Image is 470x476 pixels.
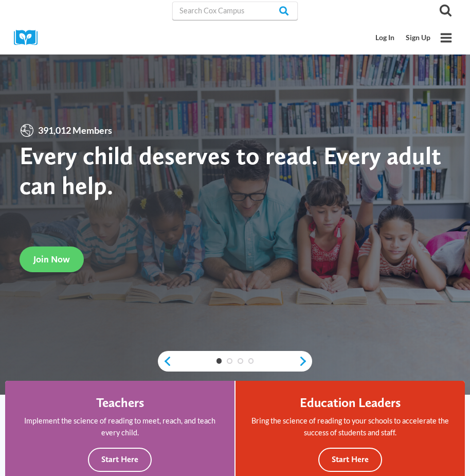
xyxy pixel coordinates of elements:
span: 391,012 Members [34,123,116,138]
a: 4 [248,358,254,364]
button: Start Here [88,448,152,472]
h4: Teachers [96,395,144,410]
a: 3 [238,358,243,364]
p: Bring the science of reading to your schools to accelerate the success of students and staff. [249,415,451,438]
img: Cox Campus [14,30,45,46]
button: Start Here [318,448,382,472]
a: previous [158,356,172,367]
a: Join Now [20,246,84,272]
a: 2 [227,358,232,364]
button: Open menu [436,28,456,48]
span: Join Now [33,254,70,265]
nav: Secondary Mobile Navigation [370,28,436,47]
a: 1 [216,358,222,364]
h4: Education Leaders [300,395,401,410]
input: Search Cox Campus [172,2,298,20]
a: next [298,356,312,367]
a: Log In [370,28,401,47]
p: Implement the science of reading to meet, reach, and teach every child. [19,415,221,438]
a: Sign Up [400,28,436,47]
strong: Every child deserves to read. Every adult can help. [20,140,441,200]
div: content slider buttons [158,351,312,372]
